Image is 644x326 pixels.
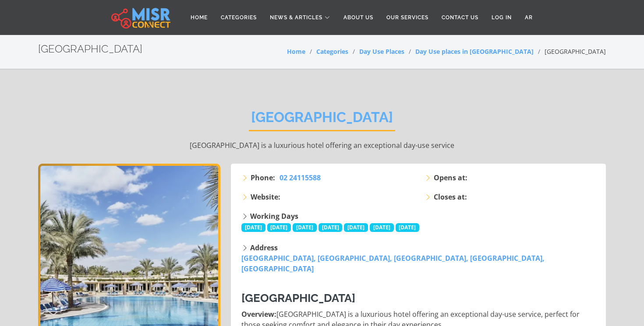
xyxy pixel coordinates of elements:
[38,140,606,151] p: [GEOGRAPHIC_DATA] is a luxurious hotel offering an exceptional day-use service
[434,192,467,202] strong: Closes at:
[241,253,545,273] a: [GEOGRAPHIC_DATA], [GEOGRAPHIC_DATA], [GEOGRAPHIC_DATA], [GEOGRAPHIC_DATA], [GEOGRAPHIC_DATA]
[263,9,337,26] a: News & Articles
[435,9,485,26] a: Contact Us
[267,223,291,232] span: [DATE]
[380,9,435,26] a: Our Services
[415,47,534,56] a: Day Use places in [GEOGRAPHIC_DATA]
[534,47,606,56] li: [GEOGRAPHIC_DATA]
[241,223,265,232] span: [DATE]
[518,9,539,26] a: AR
[214,9,263,26] a: Categories
[251,192,280,202] strong: Website:
[241,309,276,319] strong: Overview:
[251,172,275,183] strong: Phone:
[287,47,305,56] a: Home
[184,9,214,26] a: Home
[318,223,343,232] span: [DATE]
[250,243,278,252] strong: Address
[241,291,597,305] h3: [GEOGRAPHIC_DATA]
[316,47,348,56] a: Categories
[38,43,142,56] h2: [GEOGRAPHIC_DATA]
[249,109,395,131] h2: [GEOGRAPHIC_DATA]
[280,172,321,183] a: 02 24115588
[111,7,170,28] img: main.misr_connect
[396,223,420,232] span: [DATE]
[337,9,380,26] a: About Us
[434,172,467,183] strong: Opens at:
[270,14,322,21] span: News & Articles
[344,223,368,232] span: [DATE]
[485,9,518,26] a: Log in
[359,47,404,56] a: Day Use Places
[293,223,317,232] span: [DATE]
[370,223,394,232] span: [DATE]
[280,173,321,182] span: 02 24115588
[250,211,298,221] strong: Working Days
